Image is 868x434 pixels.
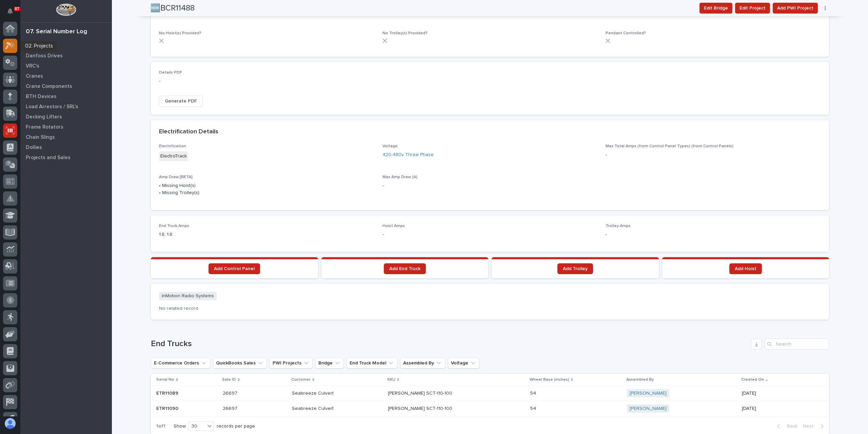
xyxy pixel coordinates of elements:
[56,3,76,16] img: Workspace Logo
[3,4,17,18] button: Notifications
[15,6,19,11] p: 87
[26,63,39,69] p: VRC's
[630,391,667,396] a: [PERSON_NAME]
[26,83,72,90] p: Crane Components
[315,358,344,369] button: Bridge
[174,423,186,429] p: Show
[151,358,210,369] button: E-Commerce Orders
[382,31,428,35] span: No Trolley(s) Provided?
[20,71,112,81] a: Cranes
[739,4,766,12] span: Edit Project
[20,51,112,61] a: Danfoss Drives
[223,389,239,396] p: 26697
[26,73,43,79] p: Cranes
[20,81,112,91] a: Crane Components
[159,144,186,148] span: Electrification
[26,145,42,151] p: Dollies
[765,339,829,350] input: Search
[20,142,112,152] a: Dollies
[382,224,405,228] span: Hoist Amps
[217,423,255,429] p: records per page
[347,358,397,369] button: End Truck Model
[777,4,813,12] span: Add PWI Project
[800,423,829,429] button: Next
[26,53,63,59] p: Danfoss Drives
[530,376,569,383] p: Wheel Base (inches)
[292,404,335,412] p: Seabreeze Culvert
[382,231,598,238] p: -
[387,376,395,383] p: SKU
[20,61,112,71] a: VRC's
[159,151,188,161] div: ElectroTrack
[291,376,311,383] p: Customer
[292,389,335,396] p: Seabreeze Culvert
[530,404,537,412] p: 54
[382,182,598,189] p: -
[382,175,417,179] span: Max Amp Draw (A)
[151,401,829,416] tr: ETR11090ETR11090 2669726697 Seabreeze CulvertSeabreeze Culvert [PERSON_NAME] SCT-110-100[PERSON_N...
[557,263,593,274] a: Add Trolley
[26,43,42,49] p: Radios
[213,358,267,369] button: QuickBooks Sales
[729,263,762,274] a: Add Hoist
[388,389,454,396] p: [PERSON_NAME] SCT-110-100
[606,231,821,238] p: -
[159,182,374,196] p: • Missing Hoist(s) • Missing Trolley(s)
[209,263,260,274] a: Add Control Panel
[26,155,71,161] p: Projects and Sales
[20,101,112,112] a: Load Arrestors / SRL's
[704,4,728,12] span: Edit Bridge
[159,231,374,238] p: 1.8, 1.8
[400,358,445,369] button: Assembled By
[606,151,821,158] p: -
[773,3,818,14] button: Add PWI Project
[783,423,797,429] span: Back
[742,391,799,396] p: [DATE]
[530,389,537,396] p: 54
[159,292,217,300] p: InMotion Radio Systems
[165,97,197,105] span: Generate PDF
[20,112,112,122] a: Decking Lifters
[382,151,434,158] a: 420-480v Three Phase
[772,423,800,429] button: Back
[159,31,201,35] span: No Hoist(s) Provided?
[151,386,829,401] tr: ETR11089ETR11089 2669726697 Seabreeze CulvertSeabreeze Culvert [PERSON_NAME] SCT-110-100[PERSON_N...
[606,224,631,228] span: Trolley Amps
[222,376,236,383] p: Sale ID
[630,406,667,412] a: [PERSON_NAME]
[389,266,420,271] span: Add End Truck
[741,376,764,383] p: Created On
[20,152,112,163] a: Projects and Sales
[151,339,748,349] h1: End Trucks
[20,122,112,132] a: Frame Rotators
[270,358,313,369] button: PWI Projects
[735,3,770,14] button: Edit Project
[20,132,112,142] a: Chain Slings
[156,389,180,396] p: ETR11089
[26,28,87,36] div: 07. Serial Number Log
[159,71,182,75] span: Details PDF
[150,3,195,13] h2: 🆕BCR11488
[189,423,205,430] div: 30
[26,94,57,100] p: BTH Devices
[606,31,646,35] span: Pendant Controlled?
[8,8,17,19] div: Notifications87
[735,266,756,271] span: Add Hoist
[159,175,193,179] span: Amp Draw [BETA]
[3,416,17,431] button: users-avatar
[803,423,818,429] span: Next
[159,306,821,312] p: No related record
[388,404,454,412] p: [PERSON_NAME] SCT-110-100
[159,96,203,107] button: Generate PDF
[26,124,63,130] p: Frame Rotators
[159,224,189,228] span: End Truck Amps
[382,144,398,148] span: Voltage
[159,128,218,136] h2: Electrification Details
[159,78,374,85] p: -
[156,376,174,383] p: Serial No
[606,144,733,148] span: Max Total Amps (from Control Panel Types) (from Control Panels)
[214,266,255,271] span: Add Control Panel
[26,114,62,120] p: Decking Lifters
[448,358,479,369] button: Voltage
[699,3,732,14] button: Edit Bridge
